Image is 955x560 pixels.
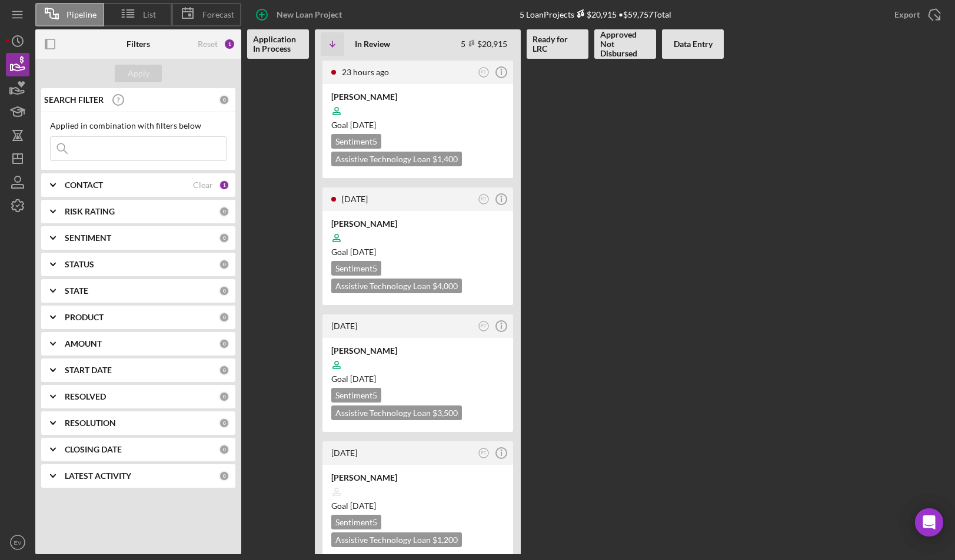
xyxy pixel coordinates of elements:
b: LATEST ACTIVITY [65,471,131,481]
div: Assistive Technology Loan [331,405,462,420]
b: Data Entry [674,39,713,49]
b: AMOUNT [65,339,102,348]
div: [PERSON_NAME] [331,345,504,357]
b: CLOSING DATE [65,445,122,454]
span: $3,500 [432,408,458,418]
div: 0 [219,286,229,296]
b: STATE [65,286,88,296]
div: 1 [224,38,235,50]
span: Goal [331,501,376,511]
div: 0 [219,418,229,428]
text: FC [481,324,487,328]
text: EV [14,539,22,546]
div: 0 [219,365,229,375]
text: FC [481,70,487,74]
time: 09/30/2025 [350,374,376,384]
b: RISK RATING [65,207,115,216]
span: Pipeline [66,10,97,19]
button: FC [476,318,492,334]
div: Sentiment 5 [331,261,381,276]
time: 2025-09-04 23:20 [331,448,357,458]
div: $20,915 [574,9,617,19]
a: [DATE]FC[PERSON_NAME]Goal [DATE]Sentiment5Assistive Technology Loan $3,500 [321,313,515,434]
div: Export [894,3,920,26]
time: 10/04/2025 [350,501,376,511]
div: 0 [219,206,229,217]
b: START DATE [65,365,112,375]
b: Approved Not Disbursed [600,30,650,58]
div: Sentiment 5 [331,134,381,149]
span: $1,200 [432,535,458,545]
div: Clear [193,180,213,190]
div: [PERSON_NAME] [331,218,504,230]
button: FC [476,65,492,81]
time: 10/08/2025 [350,120,376,130]
time: 10/04/2025 [350,247,376,257]
div: Reset [198,39,218,49]
div: 0 [219,259,229,270]
b: RESOLUTION [65,418,116,428]
div: Sentiment 5 [331,388,381,403]
a: 23 hours agoFC[PERSON_NAME]Goal [DATE]Sentiment5Assistive Technology Loan $1,400 [321,59,515,180]
button: New Loan Project [247,3,354,26]
time: 2025-09-08 17:56 [342,67,389,77]
div: 0 [219,338,229,349]
b: SEARCH FILTER [44,95,104,105]
a: [DATE]FC[PERSON_NAME]Goal [DATE]Sentiment5Assistive Technology Loan $4,000 [321,186,515,307]
div: Applied in combination with filters below [50,121,227,130]
span: $4,000 [432,281,458,291]
div: 0 [219,444,229,455]
time: 2025-09-05 17:20 [331,321,357,331]
div: 0 [219,471,229,481]
b: Application In Process [253,35,303,53]
div: New Loan Project [277,3,342,26]
button: FC [476,192,492,207]
text: FC [481,451,487,455]
b: SENTIMENT [65,233,111,243]
span: Goal [331,374,376,384]
button: FC [476,445,492,461]
div: Assistive Technology Loan [331,152,462,166]
div: [PERSON_NAME] [331,472,504,484]
span: Goal [331,120,376,130]
span: $1,400 [432,154,458,164]
b: Filters [127,39,150,49]
span: Forecast [202,10,234,19]
b: RESOLVED [65,392,106,401]
span: List [143,10,156,19]
time: 2025-09-05 20:25 [342,194,368,204]
div: 0 [219,391,229,402]
b: Ready for LRC [533,35,583,53]
div: 5 Loan Projects • $59,757 Total [520,9,671,19]
button: EV [6,531,29,554]
b: CONTACT [65,180,103,190]
b: In Review [355,39,390,49]
button: Export [883,3,949,26]
b: STATUS [65,260,94,269]
div: Apply [128,65,149,82]
button: Apply [115,65,162,82]
div: Sentiment 5 [331,515,381,529]
div: 0 [219,312,229,323]
div: 1 [219,180,229,190]
div: [PERSON_NAME] [331,91,504,103]
div: Assistive Technology Loan [331,532,462,547]
span: Goal [331,247,376,257]
b: PRODUCT [65,313,104,322]
text: FC [481,197,487,201]
div: 5 $20,915 [461,39,507,49]
div: Open Intercom Messenger [915,508,943,536]
div: Assistive Technology Loan [331,279,462,293]
div: 0 [219,233,229,243]
div: 0 [219,95,229,105]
